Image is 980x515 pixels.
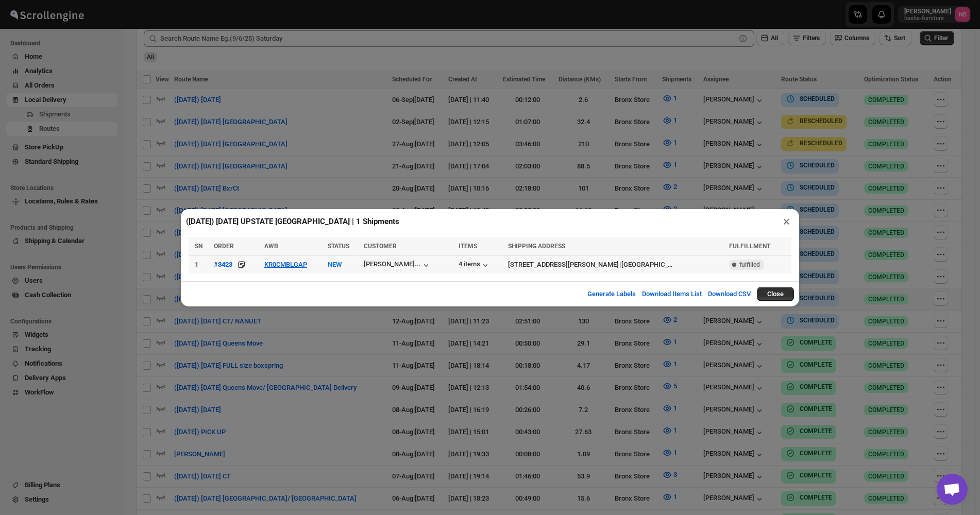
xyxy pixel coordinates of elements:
[508,243,565,250] span: SHIPPING ADDRESS
[508,260,723,270] div: |
[264,243,278,250] span: AWB
[186,216,399,227] h2: ([DATE]) [DATE] UPSTATE [GEOGRAPHIC_DATA] | 1 Shipments
[264,261,307,268] button: KR0CMBLGAP
[729,243,770,250] span: FULFILLMENT
[937,474,968,505] a: Open chat
[636,284,708,304] button: Download Items List
[779,214,794,229] button: ×
[214,260,232,270] button: #3423
[328,243,349,250] span: STATUS
[739,261,760,269] span: fulfilled
[581,284,642,304] button: Generate Labels
[364,260,431,270] button: [PERSON_NAME]...
[364,260,421,268] div: [PERSON_NAME]...
[328,261,342,268] span: NEW
[214,243,234,250] span: ORDER
[459,260,491,270] button: 4 items
[757,287,794,301] button: Close
[508,260,619,270] div: [STREET_ADDRESS][PERSON_NAME]
[195,243,202,250] span: SN
[189,255,211,273] td: 1
[621,260,673,270] div: [GEOGRAPHIC_DATA]
[364,243,397,250] span: CUSTOMER
[459,243,477,250] span: ITEMS
[214,261,232,268] div: #3423
[702,284,757,304] button: Download CSV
